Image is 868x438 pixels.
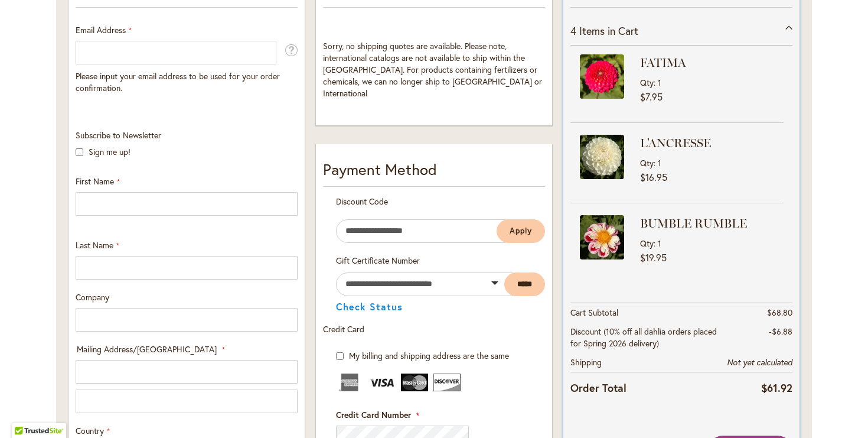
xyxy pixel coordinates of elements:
span: Credit Card [323,323,364,335]
img: Visa [368,374,396,391]
span: Discount (10% off all dahlia orders placed for Spring 2026 delivery) [570,326,717,349]
span: Qty [640,157,654,168]
span: -$6.88 [769,326,792,337]
span: 4 [570,24,576,38]
span: Not yet calculated [727,357,792,368]
span: Country [76,425,104,436]
span: $19.95 [640,251,667,264]
span: $61.92 [761,381,792,395]
span: Items in Cart [579,24,638,38]
th: Cart Subtotal [570,303,719,322]
strong: L'ANCRESSE [640,135,781,151]
strong: Order Total [570,379,626,396]
img: L'ANCRESSE [580,135,624,179]
span: 1 [658,77,661,88]
span: Qty [640,238,654,249]
span: 1 [658,238,661,249]
span: Credit Card Number [336,409,411,420]
strong: FATIMA [640,54,781,71]
button: Check Status [336,302,403,312]
span: Gift Certificate Number [336,255,420,266]
img: BUMBLE RUMBLE [580,215,624,259]
img: MasterCard [401,374,428,391]
span: Qty [640,77,654,88]
span: $7.95 [640,90,663,103]
span: My billing and shipping address are the same [349,350,509,361]
span: Please input your email address to be used for your order confirmation. [76,70,280,93]
img: American Express [336,374,363,391]
span: 1 [658,157,661,168]
div: Payment Method [323,158,545,187]
span: Discount Code [336,196,388,207]
span: Sorry, no shipping quotes are available. Please note, international catalogs are not available to... [323,40,542,99]
strong: BUMBLE RUMBLE [640,215,781,232]
span: Mailing Address/[GEOGRAPHIC_DATA] [77,343,217,355]
iframe: Launch Accessibility Center [9,396,42,429]
img: FATIMA [580,54,624,99]
img: Discover [433,374,461,391]
button: Apply [497,219,545,243]
span: First Name [76,176,114,187]
span: Email Address [76,24,126,35]
span: Shipping [570,356,602,368]
span: Apply [510,226,532,236]
span: Company [76,291,109,303]
span: Last Name [76,239,113,251]
span: $16.95 [640,171,667,183]
span: $68.80 [767,307,792,318]
span: Subscribe to Newsletter [76,129,161,141]
label: Sign me up! [89,146,130,157]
